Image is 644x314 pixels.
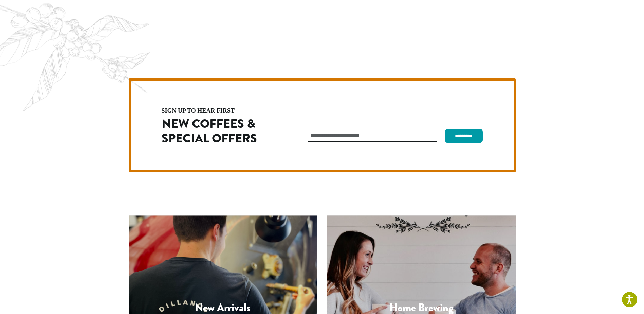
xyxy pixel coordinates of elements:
h4: sign up to hear first [162,108,278,114]
h2: New Coffees & Special Offers [162,117,278,146]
